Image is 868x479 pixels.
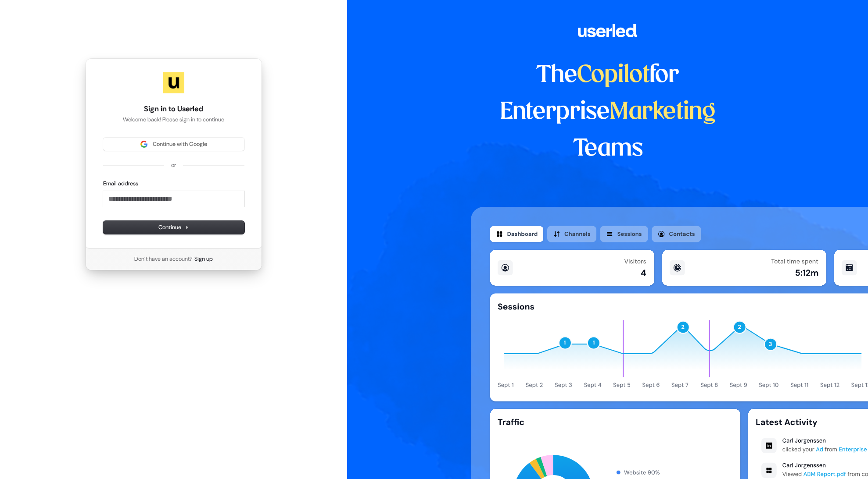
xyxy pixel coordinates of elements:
img: Sign in with Google [140,141,147,148]
span: Continue [158,224,189,231]
span: Copilot [577,64,649,87]
img: Userled [163,72,184,93]
p: or [171,161,176,169]
a: Sign up [194,255,213,263]
p: Welcome back! Please sign in to continue [103,116,244,124]
span: Don’t have an account? [134,255,193,263]
h1: Sign in to Userled [103,104,244,114]
span: Continue with Google [153,140,207,148]
span: Marketing [610,101,716,124]
label: Email address [103,180,138,188]
button: Continue [103,221,244,234]
button: Sign in with GoogleContinue with Google [103,138,244,151]
h1: The for Enterprise Teams [471,57,745,167]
